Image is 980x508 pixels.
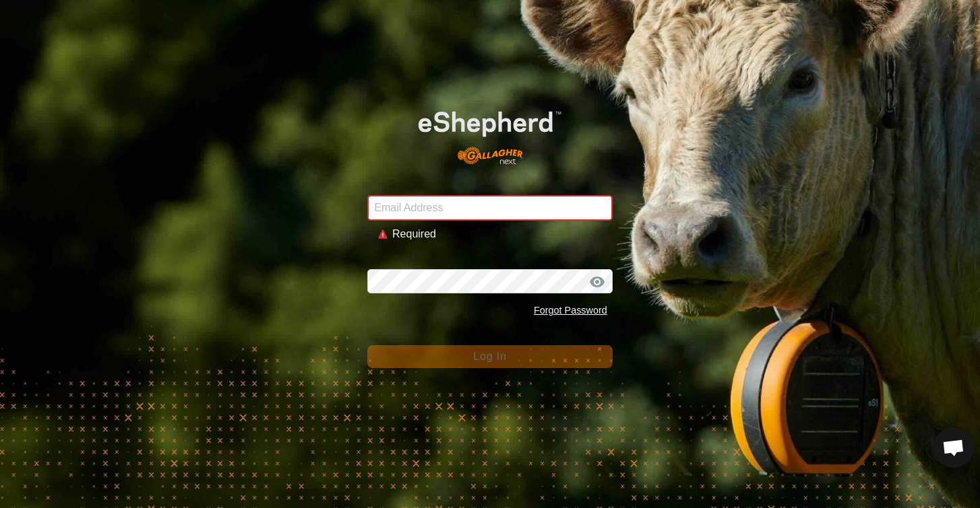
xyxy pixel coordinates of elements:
[933,427,974,468] div: Open chat
[392,226,602,242] div: Required
[392,91,588,174] img: E-shepherd Logo
[367,195,613,221] input: Email Address
[534,305,607,316] a: Forgot Password
[473,351,506,362] span: Log In
[367,345,613,368] button: Log In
